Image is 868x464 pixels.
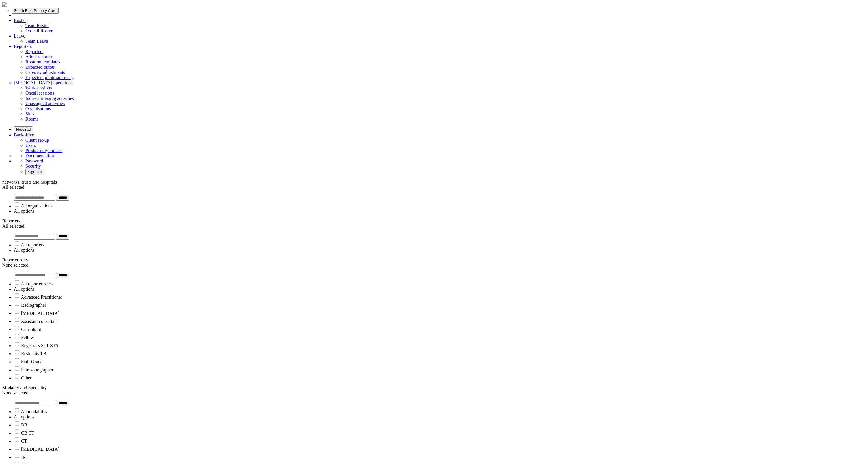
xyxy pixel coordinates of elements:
label: Fellow [21,335,34,340]
label: Other [21,375,31,380]
a: Work sessions [25,85,52,90]
label: CT [21,439,27,444]
label: Advanced Practitioner [21,295,62,300]
li: All options [14,209,866,214]
a: Leave [14,33,25,38]
label: All reporter roles [21,281,53,286]
a: Indirect imaging activities [25,96,74,101]
a: Team Roster [25,23,49,28]
div: All selected [2,185,866,190]
li: All options [14,248,866,253]
a: Capacity adjustments [25,70,65,75]
a: Oncall sessions [25,91,54,96]
div: All selected [2,224,866,229]
a: Backoffice [14,132,34,137]
label: All organisations [21,203,52,208]
li: All options [14,287,866,292]
a: Reporters [14,44,32,49]
button: Hexarad [14,126,33,132]
button: Sign out [25,169,44,175]
a: Password [25,158,43,163]
a: Security [25,164,41,169]
label: Residents 1-4 [21,351,46,356]
label: Staff Grade [21,359,42,364]
label: networks, trusts and hospitals [2,179,57,184]
label: [MEDICAL_DATA] [21,447,59,452]
img: brand-opti-rad-logos-blue-and-white-d2f68631ba2948856bd03f2d395fb146ddc8fb01b4b6e9315ea85fa773367... [2,2,7,7]
a: Expected output [25,65,55,70]
label: Registrars ST1-ST6 [21,343,58,348]
label: Ultrasonographer [21,367,53,372]
label: CB CT [21,431,34,435]
label: IR [21,455,26,460]
a: Reporters [25,49,43,54]
label: Reporter roles [2,257,29,262]
div: None selected [2,263,866,268]
a: Productivity indices [25,148,62,153]
a: Roster [14,18,26,23]
label: Consultant [21,327,41,332]
label: Radiographer [21,303,46,308]
a: [MEDICAL_DATA] operations [14,80,73,85]
a: Add a reporter [25,54,52,59]
a: Rooms [25,117,38,121]
a: Client set-up [25,138,49,143]
label: [MEDICAL_DATA] [21,311,59,316]
a: On-call Roster [25,28,53,33]
a: Rotation templates [25,59,60,64]
label: All reporters [21,242,44,247]
div: None selected [2,390,866,396]
a: Unassigned activities [25,101,65,106]
label: Reporters [2,218,20,223]
label: Modality and Speciality [2,385,47,390]
li: All options [14,414,866,420]
a: Users [25,143,36,148]
a: Documentation [25,153,54,158]
label: Assistant consultant [21,319,58,324]
a: Sites [25,111,34,116]
label: BR [21,422,27,427]
label: All modalities [21,409,47,414]
button: South East Primary Care [12,8,59,14]
a: Organisations [25,106,51,111]
a: Team Leave [25,39,48,44]
a: Expected points summary [25,75,73,80]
